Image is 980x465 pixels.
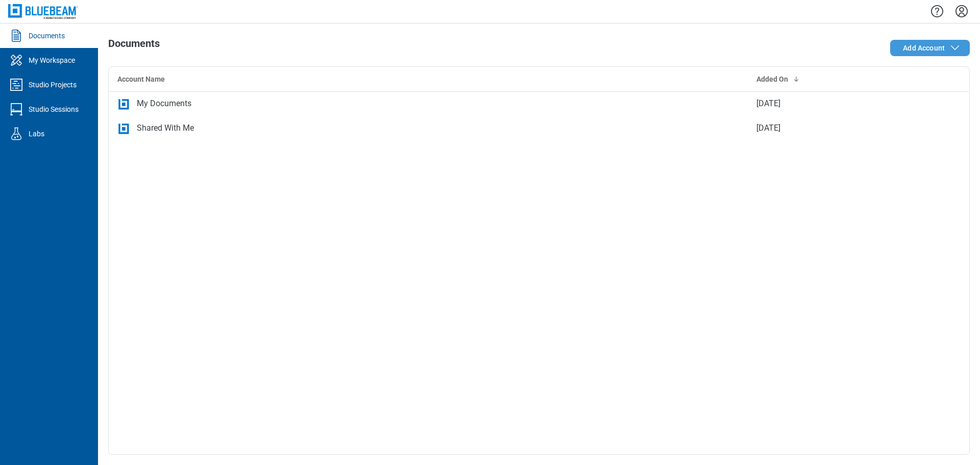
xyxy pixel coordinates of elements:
svg: Documents [8,28,24,44]
svg: My Workspace [8,52,24,68]
div: Labs [29,129,44,139]
span: Add Account [903,43,945,53]
h1: Documents [108,38,160,54]
td: [DATE] [748,116,920,140]
div: My Workspace [29,55,75,65]
button: Settings [953,3,970,20]
div: Account Name [117,74,740,84]
div: Documents [29,31,65,41]
table: bb-data-table [109,67,969,141]
svg: Labs [8,126,24,142]
td: [DATE] [748,91,920,116]
div: Studio Sessions [29,104,79,114]
svg: Studio Sessions [8,101,24,117]
button: Add Account [890,40,970,56]
div: Added On [756,74,912,84]
div: My Documents [137,97,191,110]
svg: Studio Projects [8,77,24,93]
img: Bluebeam, Inc. [8,4,78,19]
div: Studio Projects [29,80,77,90]
div: Shared With Me [137,122,194,134]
